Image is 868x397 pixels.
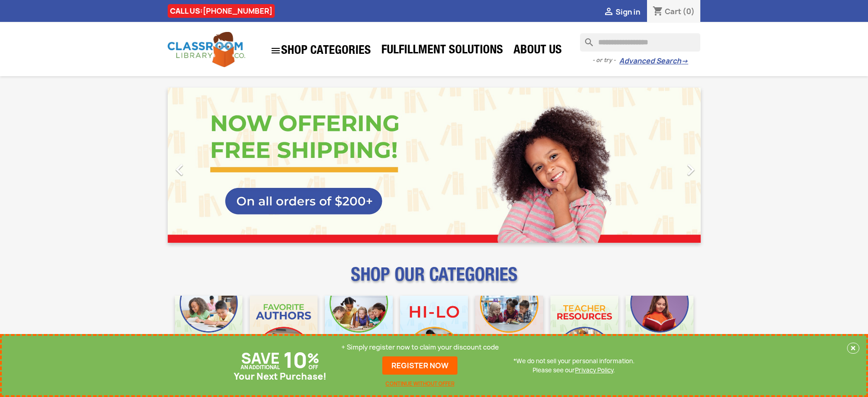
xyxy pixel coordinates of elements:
span: - or try - [592,56,619,65]
i:  [679,158,702,181]
a: [PHONE_NUMBER] [203,6,272,16]
a: Fulfillment Solutions [377,42,508,60]
div: CALL US: [168,4,275,18]
i: search [580,33,591,44]
span: Sign in [616,7,640,17]
a: SHOP CATEGORIES [266,41,375,61]
ul: Carousel container [168,88,701,243]
a:  Sign in [603,7,640,17]
i:  [168,158,191,181]
img: CLC_Dyslexia_Mobile.jpg [626,296,693,364]
a: Next [621,88,701,243]
img: CLC_Bulk_Mobile.jpg [175,296,243,364]
img: Classroom Library Company [168,32,245,67]
i: shopping_cart [652,6,663,17]
i:  [603,7,614,18]
p: SHOP OUR CATEGORIES [168,272,701,288]
img: CLC_Favorite_Authors_Mobile.jpg [250,296,318,364]
img: CLC_HiLo_Mobile.jpg [400,296,468,364]
img: CLC_Teacher_Resources_Mobile.jpg [550,296,618,364]
i:  [270,45,281,56]
img: CLC_Fiction_Nonfiction_Mobile.jpg [475,296,543,364]
span: Cart [665,6,681,16]
a: About Us [509,42,566,60]
a: Advanced Search→ [619,57,688,66]
span: (0) [683,6,695,16]
input: Search [580,33,700,52]
a: Previous [168,88,248,243]
span: → [681,57,688,66]
img: CLC_Phonics_And_Decodables_Mobile.jpg [325,296,393,364]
